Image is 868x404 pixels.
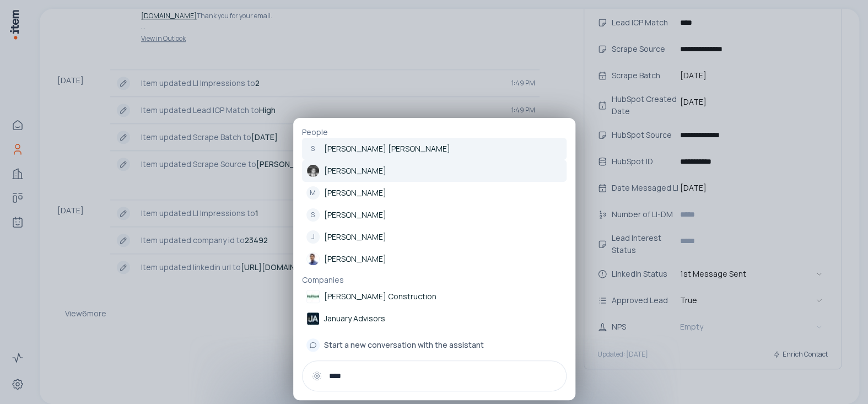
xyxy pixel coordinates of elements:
[302,226,567,248] a: J[PERSON_NAME]
[324,231,386,243] p: [PERSON_NAME]
[306,186,320,200] div: M
[324,340,484,351] span: Start a new conversation with the assistant
[302,160,567,182] a: [PERSON_NAME]
[302,286,567,308] a: [PERSON_NAME] Construction
[324,165,386,176] p: [PERSON_NAME]
[306,290,320,303] img: Paryani Construction
[302,182,567,204] a: M[PERSON_NAME]
[302,334,567,356] button: Start a new conversation with the assistant
[324,291,436,302] p: [PERSON_NAME] Construction
[306,230,320,244] div: J
[302,308,567,330] a: January Advisors
[306,142,320,155] div: S
[302,138,567,160] a: S[PERSON_NAME] [PERSON_NAME]
[302,127,567,138] p: People
[324,187,386,198] p: [PERSON_NAME]
[306,164,320,177] img: Arya Ebrahimi
[324,209,386,220] p: [PERSON_NAME]
[324,143,450,154] p: [PERSON_NAME] [PERSON_NAME]
[324,313,385,324] p: January Advisors
[306,208,320,222] div: S
[302,248,567,270] a: [PERSON_NAME]
[302,274,567,286] p: Companies
[324,254,386,265] p: [PERSON_NAME]
[302,204,567,226] a: S[PERSON_NAME]
[306,312,320,325] img: January Advisors
[306,252,320,266] img: Bhavik Paryani
[293,118,575,400] div: PeopleS[PERSON_NAME] [PERSON_NAME]Arya Ebrahimi[PERSON_NAME]M[PERSON_NAME]S[PERSON_NAME]J[PERSON_...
